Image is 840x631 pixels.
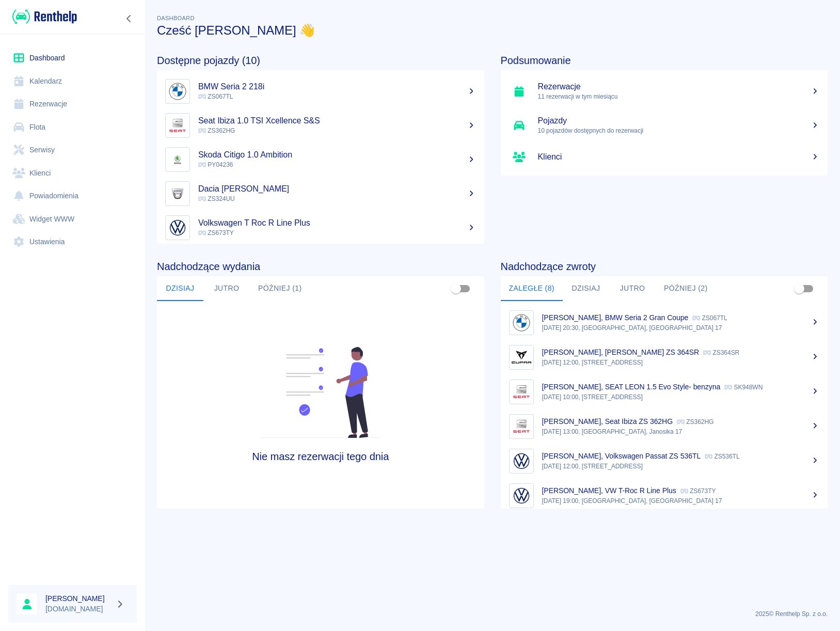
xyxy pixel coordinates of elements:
p: [DATE] 10:00, [STREET_ADDRESS] [542,392,820,402]
a: ImageDacia [PERSON_NAME] ZS324UU [157,177,484,211]
p: [PERSON_NAME], BMW Seria 2 Gran Coupe [542,313,689,322]
p: [PERSON_NAME], Seat Ibiza ZS 362HG [542,417,673,425]
a: Klienci [8,162,137,185]
p: 2025 © Renthelp Sp. z o.o. [157,609,828,619]
p: [DATE] 20:30, [GEOGRAPHIC_DATA], [GEOGRAPHIC_DATA] 17 [542,323,820,333]
span: ZS362HG [198,127,235,134]
a: Image[PERSON_NAME], Seat Ibiza ZS 362HG ZS362HG[DATE] 13:00, [GEOGRAPHIC_DATA], Janosika 17 [501,409,828,444]
a: ImageVolkswagen T Roc R Line Plus ZS673TY [157,211,484,245]
img: Renthelp logo [12,8,77,25]
p: [PERSON_NAME], SEAT LEON 1.5 Evo Style- benzyna [542,383,721,391]
p: 10 pojazdów dostępnych do rezerwacji [538,126,820,135]
span: ZS673TY [198,229,234,236]
p: ZS364SR [703,349,739,356]
p: ZS536TL [705,453,739,460]
button: Zwiń nawigację [121,12,137,25]
p: [PERSON_NAME], VW T-Roc R Line Plus [542,486,676,495]
h4: Nadchodzące wydania [157,260,484,273]
button: Później (2) [656,276,716,301]
a: Image[PERSON_NAME], Volkswagen Passat ZS 536TL ZS536TL[DATE] 12:00, [STREET_ADDRESS] [501,444,828,478]
a: Kalendarz [8,70,137,93]
button: Jutro [203,276,250,301]
a: Rezerwacje11 rezerwacji w tym miesiącu [501,74,828,108]
p: [PERSON_NAME], Volkswagen Passat ZS 536TL [542,452,701,460]
a: Rezerwacje [8,92,137,116]
p: ZS673TY [680,487,716,495]
img: Image [168,82,187,101]
p: SK948WN [724,384,763,391]
p: [PERSON_NAME], [PERSON_NAME] ZS 364SR [542,348,700,356]
p: [DOMAIN_NAME] [45,604,112,614]
p: [DATE] 19:00, [GEOGRAPHIC_DATA], [GEOGRAPHIC_DATA] 17 [542,496,820,506]
button: Jutro [609,276,656,301]
h4: Podsumowanie [501,54,828,67]
img: Image [168,218,187,238]
span: Dashboard [157,15,195,21]
a: Image[PERSON_NAME], [PERSON_NAME] ZS 364SR ZS364SR[DATE] 12:00, [STREET_ADDRESS] [501,340,828,374]
a: Dashboard [8,46,137,70]
img: Image [512,313,531,333]
h5: BMW Seria 2 218i [198,82,476,92]
p: [DATE] 13:00, [GEOGRAPHIC_DATA], Janosika 17 [542,427,820,436]
a: ImageSkoda Citigo 1.0 Ambition PY04236 [157,143,484,177]
a: Ustawienia [8,230,137,254]
button: Dzisiaj [157,276,203,301]
span: ZS324UU [198,195,235,202]
a: Powiadomienia [8,184,137,208]
p: ZS067TL [692,314,727,322]
span: Pokaż przypisane tylko do mnie [789,279,809,298]
h5: Seat Ibiza 1.0 TSI Xcellence S&S [198,116,476,126]
h5: Volkswagen T Roc R Line Plus [198,218,476,228]
a: Image[PERSON_NAME], BMW Seria 2 Gran Coupe ZS067TL[DATE] 20:30, [GEOGRAPHIC_DATA], [GEOGRAPHIC_DA... [501,305,828,340]
a: Image[PERSON_NAME], SEAT LEON 1.5 Evo Style- benzyna SK948WN[DATE] 10:00, [STREET_ADDRESS] [501,374,828,409]
img: Image [168,116,187,135]
button: Zaległe (8) [501,276,563,301]
h6: [PERSON_NAME] [45,593,112,604]
h5: Klienci [538,152,820,162]
a: Renthelp logo [8,8,77,25]
a: ImageBMW Seria 2 218i ZS067TL [157,74,484,108]
h5: Pojazdy [538,116,820,126]
img: Image [512,382,531,402]
p: [DATE] 12:00, [STREET_ADDRESS] [542,462,820,471]
h4: Dostępne pojazdy (10) [157,54,484,67]
span: Pokaż przypisane tylko do mnie [446,279,466,298]
button: Później (1) [250,276,310,301]
h4: Nadchodzące zwroty [501,260,828,273]
a: Flota [8,116,137,139]
a: Image[PERSON_NAME], VW T-Roc R Line Plus ZS673TY[DATE] 19:00, [GEOGRAPHIC_DATA], [GEOGRAPHIC_DATA... [501,478,828,513]
p: 11 rezerwacji w tym miesiącu [538,92,820,101]
a: Klienci [501,143,828,171]
h5: Skoda Citigo 1.0 Ambition [198,150,476,160]
img: Image [168,184,187,203]
span: PY04236 [198,161,233,168]
img: Image [168,150,187,169]
p: [DATE] 12:00, [STREET_ADDRESS] [542,358,820,367]
span: ZS067TL [198,93,233,100]
img: Image [512,348,531,367]
a: ImageSeat Ibiza 1.0 TSI Xcellence S&S ZS362HG [157,108,484,143]
a: Pojazdy10 pojazdów dostępnych do rezerwacji [501,108,828,143]
p: ZS362HG [677,418,714,425]
img: Image [512,486,531,506]
a: Serwisy [8,138,137,162]
h4: Nie masz rezerwacji tego dnia [198,450,443,463]
h5: Dacia [PERSON_NAME] [198,184,476,194]
h5: Rezerwacje [538,82,820,92]
h3: Cześć [PERSON_NAME] 👋 [157,23,828,38]
a: Widget WWW [8,208,137,231]
img: Image [512,417,531,436]
img: Fleet [254,347,387,438]
img: Image [512,451,531,471]
button: Dzisiaj [563,276,609,301]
